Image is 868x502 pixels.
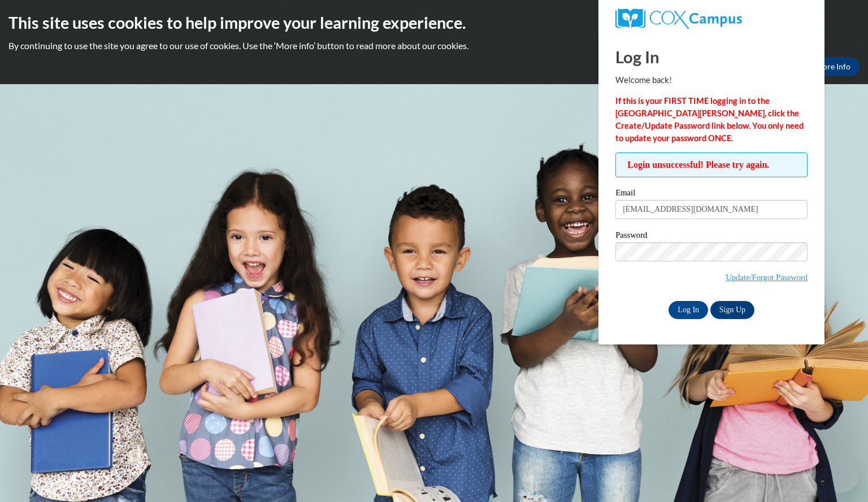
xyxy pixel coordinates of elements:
[8,40,860,52] p: By continuing to use the site you agree to our use of cookies. Use the ‘More info’ button to read...
[710,301,754,319] a: Sign Up
[669,301,708,319] input: Log In
[8,11,860,34] h2: This site uses cookies to help improve your learning experience.
[615,74,808,86] p: Welcome back!
[806,58,860,76] a: More Info
[615,96,804,143] strong: If this is your FIRST TIME logging in to the [GEOGRAPHIC_DATA][PERSON_NAME], click the Create/Upd...
[615,8,808,29] a: COX Campus
[615,8,742,29] img: COX Campus
[823,457,859,493] iframe: Button to launch messaging window
[615,45,808,68] h1: Log In
[615,189,808,200] label: Email
[615,152,808,177] span: Login unsuccessful! Please try again.
[726,273,808,282] a: Update/Forgot Password
[615,231,808,242] label: Password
